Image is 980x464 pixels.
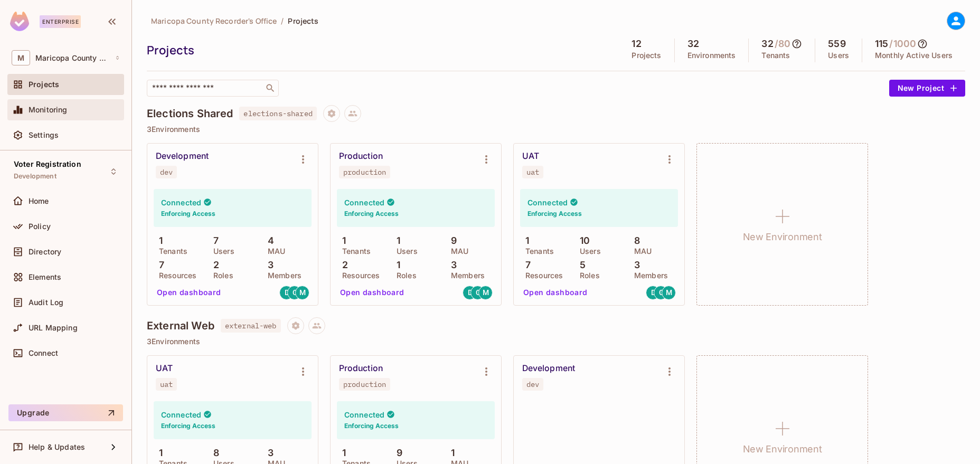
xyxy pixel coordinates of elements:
p: Projects [632,51,661,60]
p: 2 [337,260,348,270]
p: Users [208,247,234,255]
span: C [476,289,480,296]
button: Upgrade [8,404,123,421]
h5: / 1000 [889,39,916,49]
p: 3 [629,260,640,270]
p: 3 [446,260,457,270]
div: Production [339,151,383,162]
p: 1 [154,448,163,458]
h4: Connected [344,197,384,207]
span: M [483,289,489,296]
p: 1 [154,235,163,246]
h4: Elections Shared [147,107,233,120]
p: Resources [337,271,380,280]
p: 3 [262,448,274,458]
button: New Project [889,80,965,97]
p: 2 [208,260,219,270]
h6: Enforcing Access [344,209,399,219]
p: Tenants [337,247,371,255]
span: Directory [29,248,61,256]
span: external-web [221,319,281,333]
span: Policy [29,222,51,231]
h5: / 80 [775,39,790,49]
span: Home [29,197,49,205]
p: 7 [520,260,531,270]
button: Environment settings [476,361,497,382]
p: 1 [391,260,400,270]
h5: 12 [632,39,641,49]
p: 7 [154,260,164,270]
p: 3 Environments [147,337,965,346]
span: Projects [29,80,59,89]
p: MAU [262,247,285,255]
p: Roles [208,271,233,280]
h4: Connected [161,197,201,207]
span: elections-shared [239,107,316,120]
span: C [659,289,664,296]
button: Environment settings [293,361,314,382]
button: Open dashboard [336,284,409,301]
p: Resources [154,271,196,280]
span: Project settings [323,110,340,120]
h5: 32 [761,39,773,49]
p: Tenants [154,247,187,255]
div: Enterprise [40,15,81,28]
p: 1 [391,235,400,246]
li: / [281,16,284,26]
h6: Enforcing Access [161,209,215,219]
span: Voter Registration [14,160,81,168]
span: Help & Updates [29,443,85,451]
span: Monitoring [29,106,68,114]
span: D [651,289,656,296]
p: 5 [574,260,586,270]
div: Projects [147,42,614,58]
div: Development [156,151,209,162]
span: D [468,289,473,296]
div: production [343,168,386,176]
span: M [666,289,672,296]
p: Members [629,271,668,280]
button: Environment settings [476,149,497,170]
p: 1 [337,448,346,458]
p: 3 [262,260,274,270]
p: Users [391,247,418,255]
button: Open dashboard [519,284,592,301]
p: Members [262,271,301,280]
p: Roles [574,271,600,280]
h4: Connected [527,197,568,207]
span: URL Mapping [29,324,78,332]
h6: Enforcing Access [161,421,215,431]
h4: Connected [161,410,201,420]
h4: Connected [344,410,384,420]
span: Audit Log [29,298,63,307]
div: Development [522,363,575,374]
p: 4 [262,235,274,246]
p: Tenants [520,247,554,255]
p: 8 [629,235,640,246]
h6: Enforcing Access [344,421,399,431]
p: Users [574,247,601,255]
span: C [293,289,297,296]
h5: 115 [875,39,888,49]
p: 9 [391,448,402,458]
p: 9 [446,235,457,246]
p: Users [828,51,849,60]
span: Project settings [287,323,304,333]
div: UAT [522,151,539,162]
p: 8 [208,448,219,458]
div: dev [160,168,173,176]
p: Monthly Active Users [875,51,953,60]
p: MAU [629,247,652,255]
button: Open dashboard [153,284,225,301]
h4: External Web [147,319,214,332]
button: Environment settings [659,361,680,382]
span: Settings [29,131,59,139]
p: 3 Environments [147,125,965,134]
h1: New Environment [743,229,822,245]
span: D [285,289,289,296]
div: uat [526,168,539,176]
p: 1 [446,448,455,458]
span: Maricopa County Recorder's Office [151,16,277,26]
div: production [343,380,386,389]
p: Members [446,271,485,280]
